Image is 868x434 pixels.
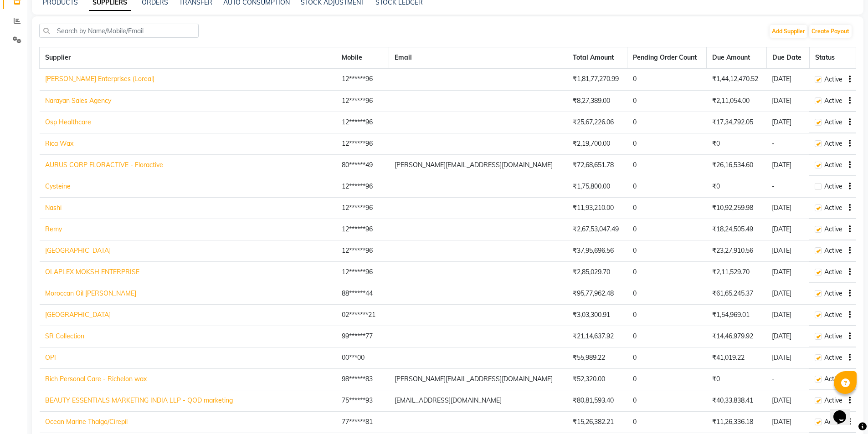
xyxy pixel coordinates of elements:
td: 0 [627,411,707,433]
a: OLAPLEX MOKSH ENTERPRISE [45,268,139,276]
td: ₹11,26,336.18 [707,411,767,433]
td: 0 [627,68,707,90]
td: ₹23,27,910.56 [707,240,767,261]
span: Active [824,374,842,384]
td: ₹41,019.22 [707,347,767,368]
td: - [766,368,809,390]
td: [DATE] [766,304,809,326]
td: 0 [627,197,707,219]
th: Status [809,47,856,69]
td: 0 [627,90,707,112]
td: ₹95,77,962.48 [567,283,627,304]
td: ₹11,93,210.00 [567,197,627,219]
a: Rich Personal Care - Richelon wax [45,375,147,383]
td: 0 [627,112,707,133]
a: Remy [45,225,62,233]
td: [DATE] [766,90,809,112]
a: Ocean Marine Thalgo/Cirepil [45,418,128,426]
td: ₹17,34,792.05 [707,112,767,133]
a: [GEOGRAPHIC_DATA] [45,311,111,319]
td: ₹0 [707,133,767,154]
a: SR Collection [45,332,84,340]
td: ₹72,68,651.78 [567,154,627,176]
td: ₹1,54,969.01 [707,304,767,326]
td: 0 [627,347,707,368]
td: ₹0 [707,176,767,197]
td: ₹61,65,245.37 [707,283,767,304]
a: BEAUTY ESSENTIALS MARKETING INDIA LLP - QOD marketing [45,396,233,404]
a: Nashi [45,204,62,212]
td: [DATE] [766,411,809,433]
button: Add Supplier [770,25,807,38]
a: [GEOGRAPHIC_DATA] [45,246,111,255]
td: 0 [627,390,707,411]
td: ₹15,26,382.21 [567,411,627,433]
td: ₹52,320.00 [567,368,627,390]
a: Narayan Sales Agency [45,97,111,105]
td: 0 [627,261,707,283]
span: Active [824,203,842,213]
a: AURUS CORP FLORACTIVE - Floractive [45,161,163,169]
td: 0 [627,133,707,154]
td: [DATE] [766,154,809,176]
td: ₹10,92,259.98 [707,197,767,219]
td: ₹2,11,054.00 [707,90,767,112]
td: [DATE] [766,197,809,219]
th: Total Amount [567,47,627,69]
a: Osp Healthcare [45,118,91,126]
td: [DATE] [766,219,809,240]
a: Moroccan Oil [PERSON_NAME] [45,289,136,297]
input: Search by Name/Mobile/Email [39,24,199,38]
td: - [766,133,809,154]
td: ₹1,44,12,470.52 [707,68,767,90]
td: 0 [627,304,707,326]
th: Due Date [766,47,809,69]
td: ₹14,46,979.92 [707,326,767,347]
td: 0 [627,240,707,261]
td: ₹1,81,77,270.99 [567,68,627,90]
td: ₹3,03,300.91 [567,304,627,326]
span: Active [824,182,842,191]
td: ₹0 [707,368,767,390]
td: ₹80,81,593.40 [567,390,627,411]
th: Supplier [40,47,336,69]
td: [PERSON_NAME][EMAIL_ADDRESS][DOMAIN_NAME] [389,368,567,390]
td: ₹1,75,800.00 [567,176,627,197]
td: 0 [627,219,707,240]
td: - [766,176,809,197]
a: Rica Wax [45,139,73,148]
th: Email [389,47,567,69]
td: ₹18,24,505.49 [707,219,767,240]
td: ₹40,33,838.41 [707,390,767,411]
th: Mobile [336,47,389,69]
td: ₹26,16,534.60 [707,154,767,176]
span: Active [824,117,842,127]
span: Active [824,353,842,363]
th: Due Amount [707,47,767,69]
td: [DATE] [766,390,809,411]
td: ₹25,67,226.06 [567,112,627,133]
td: 0 [627,368,707,390]
a: Cysteine [45,182,71,190]
td: [DATE] [766,283,809,304]
span: Active [824,289,842,298]
a: [PERSON_NAME] Enterprises (Loreal) [45,75,154,83]
td: [DATE] [766,112,809,133]
td: ₹2,67,53,047.49 [567,219,627,240]
td: ₹21,14,637.92 [567,326,627,347]
span: Active [824,396,842,405]
td: [EMAIL_ADDRESS][DOMAIN_NAME] [389,390,567,411]
td: 0 [627,154,707,176]
th: Pending Order Count [627,47,707,69]
span: Active [824,417,842,427]
span: Active [824,267,842,277]
td: [DATE] [766,326,809,347]
span: Active [824,160,842,170]
span: Active [824,332,842,341]
td: ₹2,19,700.00 [567,133,627,154]
td: ₹8,27,389.00 [567,90,627,112]
td: [DATE] [766,68,809,90]
span: Active [824,96,842,106]
span: Active [824,75,842,84]
iframe: chat widget [830,398,859,425]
